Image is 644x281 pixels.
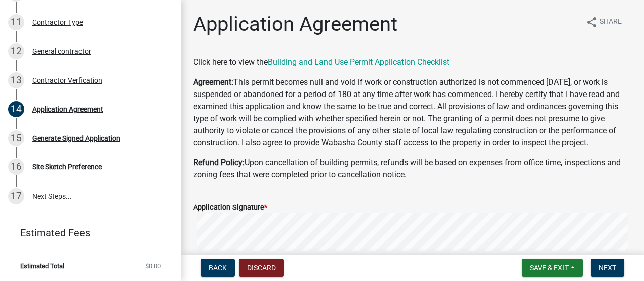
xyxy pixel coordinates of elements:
[239,259,284,277] button: Discard
[32,77,102,84] div: Contractor Verfication
[8,72,24,88] div: 13
[32,163,102,170] div: Site Sketch Preference
[8,223,165,243] a: Estimated Fees
[193,204,267,211] label: Application Signature
[193,12,397,36] h1: Application Agreement
[530,264,569,272] span: Save & Exit
[145,263,161,269] span: $0.00
[8,14,24,30] div: 11
[20,263,64,269] span: Estimated Total
[32,106,103,113] div: Application Agreement
[193,77,233,87] strong: Agreement:
[600,16,622,28] span: Share
[193,76,632,149] p: This permit becomes null and void if work or construction authorized is not commenced [DATE], or ...
[193,56,632,68] p: Click here to view the
[586,16,598,28] i: share
[32,19,83,26] div: Contractor Type
[8,101,24,117] div: 14
[193,158,245,167] strong: Refund Policy:
[8,159,24,175] div: 16
[8,188,24,204] div: 17
[599,264,616,272] span: Next
[32,135,120,142] div: Generate Signed Application
[193,157,632,181] p: Upon cancellation of building permits, refunds will be based on expenses from office time, inspec...
[201,259,235,277] button: Back
[32,48,91,55] div: General contractor
[209,264,227,272] span: Back
[8,43,24,59] div: 12
[578,12,630,32] button: shareShare
[268,57,449,67] a: Building and Land Use Permit Application Checklist
[8,130,24,146] div: 15
[591,259,624,277] button: Next
[522,259,583,277] button: Save & Exit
